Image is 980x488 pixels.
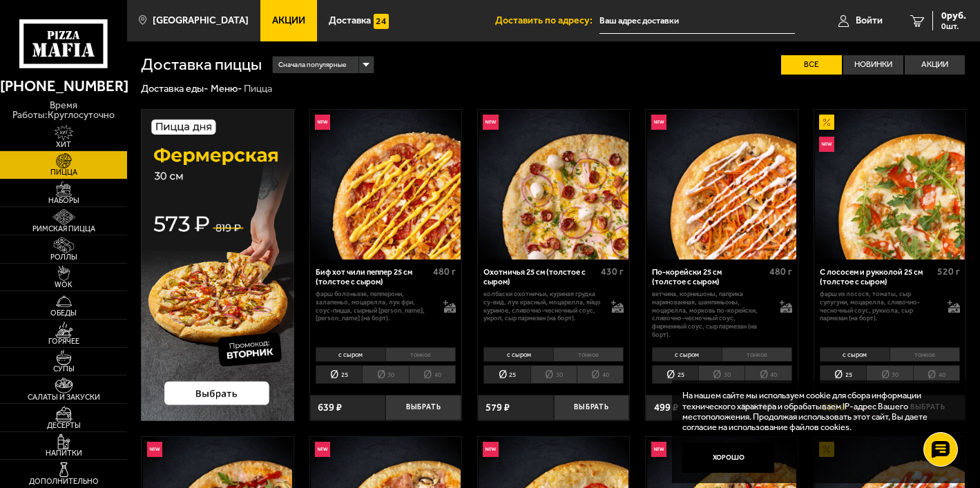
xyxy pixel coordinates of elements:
img: Новинка [651,115,666,130]
li: с сыром [316,347,385,362]
span: Войти [856,16,883,26]
a: НовинкаБиф хот чили пеппер 25 см (толстое с сыром) [310,110,461,260]
span: 499 ₽ [654,402,678,413]
span: 0 шт. [941,22,966,30]
li: 40 [409,365,456,384]
img: 15daf4d41897b9f0e9f617042186c801.svg [374,14,389,29]
img: Новинка [483,115,498,130]
li: тонкое [890,347,960,362]
li: 30 [362,365,408,384]
img: Акционный [819,115,834,130]
img: Охотничья 25 см (толстое с сыром) [479,110,628,260]
li: 40 [744,365,791,384]
span: 430 г [601,266,624,277]
span: 579 ₽ [486,402,510,413]
li: 25 [316,365,362,384]
div: Охотничья 25 см (толстое с сыром) [483,267,597,286]
span: Доставка [329,16,371,26]
li: тонкое [553,347,624,362]
p: На нашем сайте мы используем cookie для сбора информации технического характера и обрабатываем IP... [682,390,948,432]
span: 480 г [433,266,456,277]
input: Ваш адрес доставки [599,8,796,34]
p: фарш болоньезе, пепперони, халапеньо, моцарелла, лук фри, соус-пицца, сырный [PERSON_NAME], [PERS... [316,290,433,322]
span: Доставить по адресу: [495,16,599,26]
li: 30 [530,365,577,384]
li: тонкое [722,347,792,362]
a: Доставка еды- [141,82,208,95]
button: Выбрать [385,395,461,420]
button: Хорошо [682,442,774,473]
img: Новинка [819,137,834,152]
li: 30 [698,365,744,384]
li: 25 [652,365,698,384]
h1: Доставка пиццы [141,57,262,73]
a: АкционныйНовинкаС лососем и рукколой 25 см (толстое с сыром) [814,110,965,260]
button: Выбрать [554,395,630,420]
a: НовинкаОхотничья 25 см (толстое с сыром) [478,110,629,260]
span: 0 руб. [941,11,966,21]
li: 40 [913,365,960,384]
li: с сыром [483,347,553,362]
li: 25 [483,365,530,384]
span: 639 ₽ [318,402,342,413]
img: Новинка [315,115,330,130]
label: Все [781,55,841,75]
p: ветчина, корнишоны, паприка маринованная, шампиньоны, моцарелла, морковь по-корейски, сливочно-че... [652,290,769,339]
li: тонкое [385,347,456,362]
span: [GEOGRAPHIC_DATA] [153,16,249,26]
li: с сыром [652,347,722,362]
span: Акции [272,16,305,26]
span: 480 г [769,266,792,277]
img: С лососем и рукколой 25 см (толстое с сыром) [815,110,965,260]
span: Сначала популярные [278,55,347,75]
div: С лососем и рукколой 25 см (толстое с сыром) [820,267,934,286]
p: колбаски охотничьи, куриная грудка су-вид, лук красный, моцарелла, яйцо куриное, сливочно-чесночн... [483,290,601,322]
label: Акции [905,55,965,75]
img: Новинка [651,442,666,457]
img: Новинка [483,442,498,457]
li: 30 [866,365,912,384]
a: НовинкаПо-корейски 25 см (толстое с сыром) [646,110,797,260]
li: 40 [577,365,624,384]
p: фарш из лосося, томаты, сыр сулугуни, моцарелла, сливочно-чесночный соус, руккола, сыр пармезан (... [820,290,937,322]
li: с сыром [820,347,890,362]
li: 25 [820,365,866,384]
img: Новинка [315,442,330,457]
img: Новинка [147,442,162,457]
div: По-корейски 25 см (толстое с сыром) [652,267,766,286]
img: По-корейски 25 см (толстое с сыром) [647,110,797,260]
label: Новинки [843,55,903,75]
span: 520 г [937,266,960,277]
img: Биф хот чили пеппер 25 см (толстое с сыром) [311,110,461,260]
a: Меню- [211,82,242,95]
div: Пицца [244,82,272,95]
div: Биф хот чили пеппер 25 см (толстое с сыром) [316,267,430,286]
